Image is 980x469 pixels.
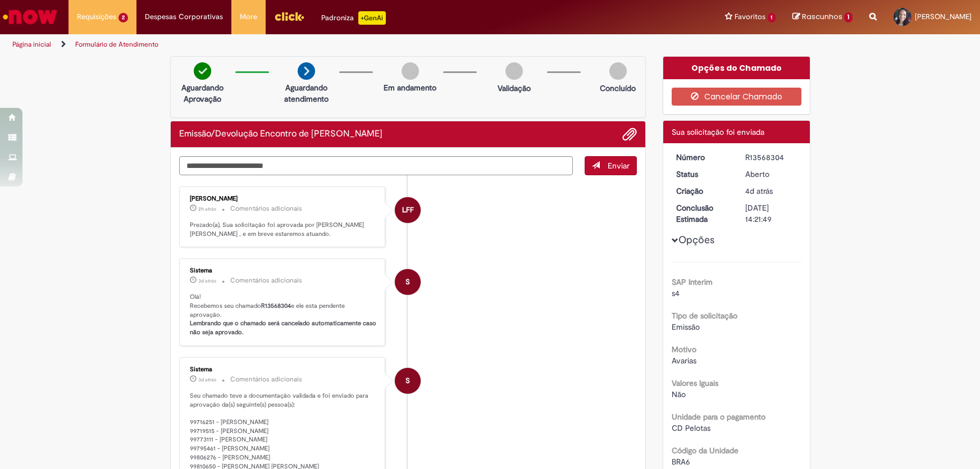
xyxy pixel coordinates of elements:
[672,412,765,422] b: Unidade para o pagamento
[118,13,128,22] span: 2
[198,206,216,212] span: 2h atrás
[405,367,410,394] span: S
[802,11,842,22] span: Rascunhos
[672,445,739,456] b: Código da Unidade
[1,6,59,28] img: ServiceNow
[672,127,764,137] span: Sua solicitação foi enviada
[198,376,216,383] time: 26/09/2025 15:23:24
[240,11,257,22] span: More
[405,268,410,295] span: S
[190,366,377,373] div: Sistema
[672,88,801,106] button: Cancelar Chamado
[402,62,419,80] img: img-circle-grey.png
[358,11,386,25] p: +GenAi
[179,129,382,139] h2: Emissão/Devolução Encontro de Contas Fornecedor Histórico de tíquete
[668,152,737,163] dt: Número
[145,11,223,22] span: Despesas Corporativas
[672,356,696,366] span: Avarias
[198,277,216,284] time: 26/09/2025 15:23:32
[672,378,718,388] b: Valores Iguais
[745,186,773,196] time: 25/09/2025 17:39:14
[395,197,421,223] div: Lucas Foitsik Franco
[12,40,51,49] a: Página inicial
[745,169,797,180] div: Aberto
[505,62,523,80] img: img-circle-grey.png
[190,267,377,274] div: Sistema
[585,156,637,175] button: Enviar
[792,12,853,22] a: Rascunhos
[663,57,810,79] div: Opções do Chamado
[745,186,773,196] span: 4d atrás
[321,11,386,25] div: Padroniza
[261,302,291,310] b: R13568304
[298,62,315,80] img: arrow-next.png
[672,344,696,354] b: Motivo
[668,185,737,197] dt: Criação
[672,322,700,332] span: Emissão
[672,311,737,321] b: Tipo de solicitação
[384,82,436,93] p: Em andamento
[622,127,637,142] button: Adicionar anexos
[498,83,531,94] p: Validação
[672,423,710,433] span: CD Pelotas
[395,269,421,295] div: System
[279,82,334,104] p: Aguardando atendimento
[194,62,211,80] img: check-circle-green.png
[179,156,573,175] textarea: Digite sua mensagem aqui...
[672,457,690,467] span: BRA6
[198,277,216,284] span: 3d atrás
[230,375,302,384] small: Comentários adicionais
[190,195,377,202] div: [PERSON_NAME]
[668,202,737,225] dt: Conclusão Estimada
[198,376,216,383] span: 3d atrás
[75,40,158,49] a: Formulário de Atendimento
[274,8,304,25] img: click_logo_yellow_360x200.png
[609,62,627,80] img: img-circle-grey.png
[672,288,680,298] span: s4
[745,202,797,225] div: [DATE] 14:21:49
[77,11,116,22] span: Requisições
[745,185,797,197] div: 25/09/2025 17:39:14
[672,277,713,287] b: SAP Interim
[230,276,302,285] small: Comentários adicionais
[768,13,776,22] span: 1
[608,161,630,171] span: Enviar
[395,368,421,394] div: System
[915,12,972,21] span: [PERSON_NAME]
[175,82,230,104] p: Aguardando Aprovação
[402,197,414,224] span: LFF
[735,11,765,22] span: Favoritos
[600,83,636,94] p: Concluído
[190,221,377,238] p: Prezado(a), Sua solicitação foi aprovada por [PERSON_NAME] [PERSON_NAME] , e em breve estaremos a...
[668,169,737,180] dt: Status
[8,34,645,55] ul: Trilhas de página
[190,319,378,336] b: Lembrando que o chamado será cancelado automaticamente caso não seja aprovado.
[230,204,302,213] small: Comentários adicionais
[844,12,853,22] span: 1
[745,152,797,163] div: R13568304
[672,389,686,399] span: Não
[190,293,377,337] p: Olá! Recebemos seu chamado e ele esta pendente aprovação.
